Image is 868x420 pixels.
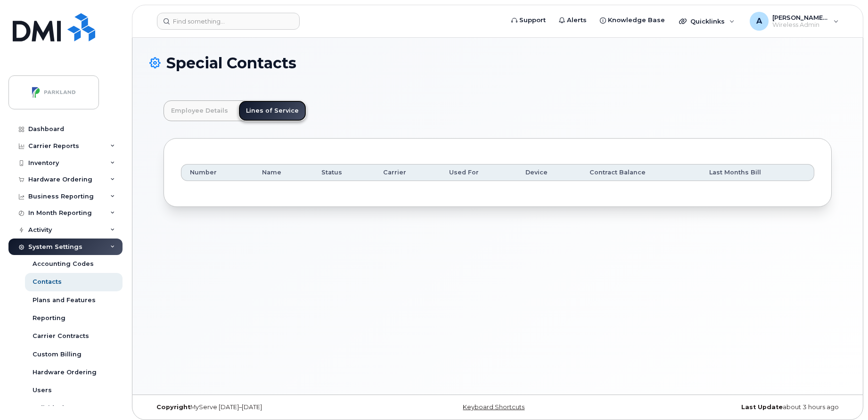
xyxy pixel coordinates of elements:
[517,164,581,181] th: Device
[238,100,306,121] a: Lines of Service
[181,164,254,181] th: Number
[149,55,846,71] h1: Special Contacts
[463,404,524,411] a: Keyboard Shortcuts
[164,100,236,121] a: Employee Details
[156,404,190,411] strong: Copyright
[581,164,701,181] th: Contract Balance
[614,404,846,411] div: about 3 hours ago
[149,404,382,411] div: MyServe [DATE]–[DATE]
[701,164,814,181] th: Last Months Bill
[375,164,440,181] th: Carrier
[313,164,375,181] th: Status
[441,164,517,181] th: Used For
[741,404,783,411] strong: Last Update
[254,164,313,181] th: Name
